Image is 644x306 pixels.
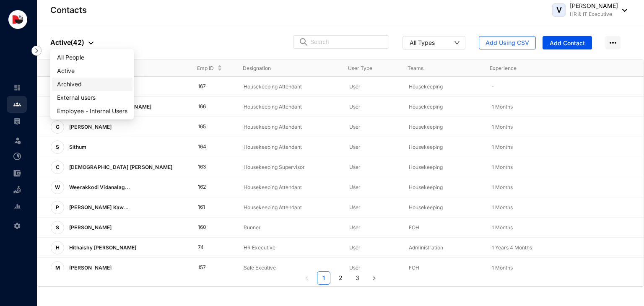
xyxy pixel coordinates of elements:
li: 2 [334,271,347,285]
span: S [56,225,59,230]
span: right [371,276,377,281]
img: dropdown-black.8e83cc76930a90b1a4fdb6d089b7bf3a.svg [618,9,627,12]
span: Employee - Internal Users [57,106,127,116]
span: 1 Months [492,204,513,210]
span: User [349,104,361,110]
img: settings-unselected.1febfda315e6e19643a1.svg [13,222,21,230]
p: Runner [244,223,336,232]
img: leave-unselected.2934df6273408c3f84d9.svg [13,136,22,145]
span: 1 Years 4 Months [492,244,532,251]
li: Loan [7,182,27,198]
td: 164 [184,137,231,157]
li: 1 [317,271,330,285]
td: 160 [184,218,231,238]
p: [DEMOGRAPHIC_DATA] [PERSON_NAME] [64,161,176,174]
span: 1 Months [492,144,513,150]
p: Housekeeping [409,103,478,111]
span: User [349,184,361,190]
p: Housekeeping Attendant [244,83,336,91]
td: 165 [184,117,231,137]
span: H [56,245,60,250]
span: Archived [57,80,127,89]
span: C [56,165,60,170]
span: - [492,83,494,90]
span: V [556,6,562,14]
button: right [367,271,381,285]
li: Expenses [7,165,27,182]
p: [PERSON_NAME] [64,221,115,234]
img: time-attendance-unselected.8aad090b53826881fffb.svg [13,153,21,160]
li: Reports [7,198,27,215]
span: G [56,124,60,130]
img: loan-unselected.d74d20a04637f2d15ab5.svg [13,186,21,194]
p: Housekeeping [409,203,478,212]
p: Housekeeping Attendant [244,143,336,151]
th: Emp ID [184,60,229,77]
p: Sithum [64,140,90,154]
p: Housekeeping [409,143,478,151]
span: Add Contact [550,39,585,47]
img: search.8ce656024d3affaeffe32e5b30621cb7.svg [299,38,309,46]
a: 3 [351,272,364,284]
img: expense-unselected.2edcf0507c847f3e9e96.svg [13,169,21,177]
p: Housekeeping Supervisor [244,163,336,171]
p: Housekeeping Attendant [244,123,336,131]
span: 1 Months [492,124,513,130]
p: [PERSON_NAME] [570,2,618,10]
li: Time Attendance [7,148,27,165]
p: Housekeeping [409,183,478,192]
p: HR Executive [244,244,336,252]
span: External users [57,93,127,102]
li: Previous Page [300,271,314,285]
button: Add Contact [543,36,592,49]
p: [PERSON_NAME] [64,120,115,134]
p: Hithaishy [PERSON_NAME] [64,241,140,254]
td: 163 [184,157,231,177]
input: Search [310,36,384,48]
td: 166 [184,97,231,117]
div: All Types [410,38,435,47]
p: FOH [409,223,478,232]
img: nav-icon-right.af6afadce00d159da59955279c43614e.svg [31,46,42,56]
img: payroll-unselected.b590312f920e76f0c668.svg [13,117,21,125]
img: more-horizontal.eedb2faff8778e1aceccc67cc90ae3cb.svg [605,36,621,49]
p: Housekeeping Attendant [244,203,336,212]
p: Sale Excutive [244,264,336,272]
a: 2 [334,272,347,284]
p: Housekeeping Attendant [244,103,336,111]
span: User [349,204,361,210]
p: Housekeeping [409,123,478,131]
span: left [304,276,309,281]
span: All People [57,53,127,62]
td: 74 [184,238,231,258]
button: All Types [402,36,465,49]
span: 1 Months [492,224,513,231]
span: User [349,244,361,251]
span: Emp ID [197,64,214,73]
td: 157 [184,258,231,278]
button: Add Using CSV [479,36,536,49]
span: [PERSON_NAME] Kaw... [69,204,129,210]
span: User [349,144,361,150]
span: Active [57,66,127,75]
li: Payroll [7,113,27,130]
p: Housekeeping [409,83,478,91]
span: User [349,265,361,271]
span: User [349,224,361,231]
span: User [349,164,361,170]
span: W [55,185,60,190]
li: Contacts [7,96,27,113]
span: Add Using CSV [486,39,529,47]
span: P [56,205,59,210]
th: Teams [394,60,476,77]
button: left [300,271,314,285]
span: 1 Months [492,265,513,271]
span: User [349,124,361,130]
span: 1 Months [492,164,513,170]
span: 1 Months [492,104,513,110]
th: User Type [335,60,394,77]
p: Housekeeping Attendant [244,183,336,192]
p: Housekeeping [409,163,478,171]
th: Experience [476,60,558,77]
a: 1 [317,272,330,284]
